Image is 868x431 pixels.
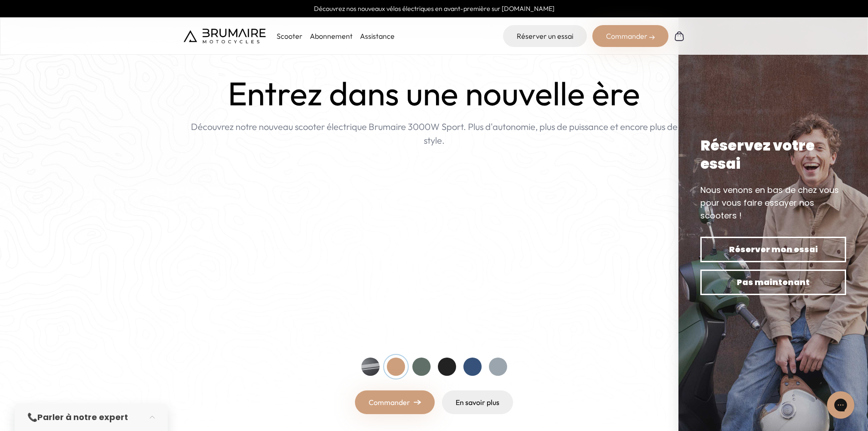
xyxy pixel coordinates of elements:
[277,31,303,42] p: Scooter
[649,35,655,40] img: right-arrow-2.png
[674,31,685,42] img: Panier
[310,31,353,41] a: Abonnement
[592,25,668,47] div: Commander
[822,388,859,422] iframe: Gorgias live chat messenger
[360,31,395,41] a: Assistance
[503,25,587,47] a: Réserver un essai
[414,400,421,405] img: right-arrow.png
[184,29,266,43] img: Brumaire Motocycles
[442,390,513,414] a: En savoir plus
[184,120,685,147] p: Découvrez notre nouveau scooter électrique Brumaire 3000W Sport. Plus d'autonomie, plus de puissa...
[228,75,640,113] h1: Entrez dans une nouvelle ère
[355,390,435,414] a: Commander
